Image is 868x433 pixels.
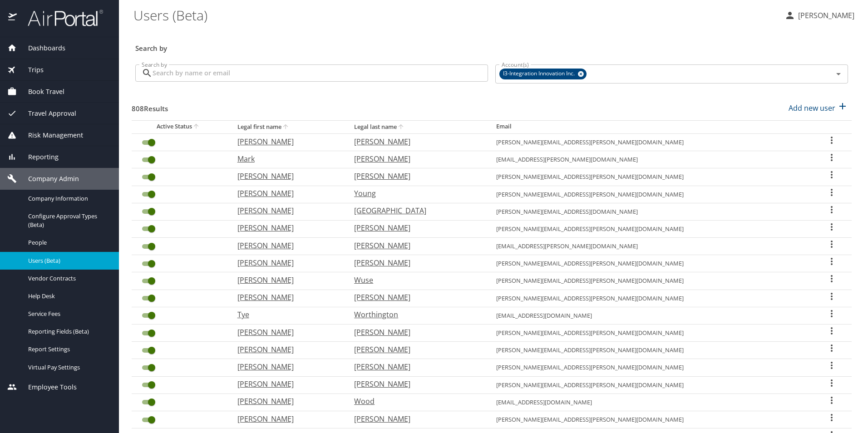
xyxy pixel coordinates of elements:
[489,307,812,324] td: [EMAIL_ADDRESS][DOMAIN_NAME]
[781,7,858,24] button: [PERSON_NAME]
[354,222,478,233] p: [PERSON_NAME]
[132,98,168,114] h3: 808 Results
[17,174,79,184] span: Company Admin
[489,325,812,342] td: [PERSON_NAME][EMAIL_ADDRESS][PERSON_NAME][DOMAIN_NAME]
[489,186,812,203] td: [PERSON_NAME][EMAIL_ADDRESS][PERSON_NAME][DOMAIN_NAME]
[499,69,587,79] div: I3-Integration Innovation Inc.
[789,103,835,113] p: Add new user
[499,69,580,79] span: I3-Integration Innovation Inc.
[489,238,812,255] td: [EMAIL_ADDRESS][PERSON_NAME][DOMAIN_NAME]
[489,255,812,272] td: [PERSON_NAME][EMAIL_ADDRESS][PERSON_NAME][DOMAIN_NAME]
[347,120,488,133] th: Legal last name
[237,188,336,199] p: [PERSON_NAME]
[354,240,478,251] p: [PERSON_NAME]
[237,240,336,251] p: [PERSON_NAME]
[354,136,478,147] p: [PERSON_NAME]
[354,257,478,268] p: [PERSON_NAME]
[135,38,848,54] h3: Search by
[28,292,108,300] span: Help Desk
[17,43,65,53] span: Dashboards
[28,256,108,265] span: Users (Beta)
[28,345,108,354] span: Report Settings
[192,123,201,131] button: sort
[489,120,812,133] th: Email
[489,394,812,411] td: [EMAIL_ADDRESS][DOMAIN_NAME]
[397,123,406,132] button: sort
[237,413,336,424] p: [PERSON_NAME]
[354,188,478,199] p: Young
[28,310,108,318] span: Service Fees
[785,98,852,118] button: Add new user
[237,171,336,182] p: [PERSON_NAME]
[354,171,478,182] p: [PERSON_NAME]
[354,153,478,164] p: [PERSON_NAME]
[237,222,336,233] p: [PERSON_NAME]
[354,396,478,407] p: Wood
[237,309,336,320] p: Tye
[237,327,336,338] p: [PERSON_NAME]
[230,120,347,133] th: Legal first name
[237,136,336,147] p: [PERSON_NAME]
[17,87,64,97] span: Book Travel
[832,68,845,80] button: Open
[28,363,108,372] span: Virtual Pay Settings
[153,64,488,82] input: Search by name or email
[28,274,108,283] span: Vendor Contracts
[8,9,18,27] img: icon-airportal.png
[17,382,77,392] span: Employee Tools
[489,359,812,376] td: [PERSON_NAME][EMAIL_ADDRESS][PERSON_NAME][DOMAIN_NAME]
[489,376,812,394] td: [PERSON_NAME][EMAIL_ADDRESS][PERSON_NAME][DOMAIN_NAME]
[133,1,777,29] h1: Users (Beta)
[354,309,478,320] p: Worthington
[237,205,336,216] p: [PERSON_NAME]
[489,411,812,428] td: [PERSON_NAME][EMAIL_ADDRESS][PERSON_NAME][DOMAIN_NAME]
[237,292,336,303] p: [PERSON_NAME]
[18,9,103,27] img: airportal-logo.png
[237,275,336,285] p: [PERSON_NAME]
[28,238,108,247] span: People
[17,65,44,75] span: Trips
[132,120,230,133] th: Active Status
[795,10,854,21] p: [PERSON_NAME]
[17,130,83,140] span: Risk Management
[489,168,812,186] td: [PERSON_NAME][EMAIL_ADDRESS][PERSON_NAME][DOMAIN_NAME]
[237,344,336,355] p: [PERSON_NAME]
[237,153,336,164] p: Mark
[354,327,478,338] p: [PERSON_NAME]
[354,361,478,372] p: [PERSON_NAME]
[489,220,812,237] td: [PERSON_NAME][EMAIL_ADDRESS][PERSON_NAME][DOMAIN_NAME]
[354,205,478,216] p: [GEOGRAPHIC_DATA]
[28,212,108,229] span: Configure Approval Types (Beta)
[28,194,108,203] span: Company Information
[237,379,336,389] p: [PERSON_NAME]
[237,361,336,372] p: [PERSON_NAME]
[489,342,812,359] td: [PERSON_NAME][EMAIL_ADDRESS][PERSON_NAME][DOMAIN_NAME]
[354,344,478,355] p: [PERSON_NAME]
[489,151,812,168] td: [EMAIL_ADDRESS][PERSON_NAME][DOMAIN_NAME]
[281,123,291,132] button: sort
[237,257,336,268] p: [PERSON_NAME]
[354,275,478,285] p: Wuse
[354,413,478,424] p: [PERSON_NAME]
[489,290,812,307] td: [PERSON_NAME][EMAIL_ADDRESS][PERSON_NAME][DOMAIN_NAME]
[237,396,336,407] p: [PERSON_NAME]
[489,272,812,290] td: [PERSON_NAME][EMAIL_ADDRESS][PERSON_NAME][DOMAIN_NAME]
[28,327,108,336] span: Reporting Fields (Beta)
[489,133,812,151] td: [PERSON_NAME][EMAIL_ADDRESS][PERSON_NAME][DOMAIN_NAME]
[489,203,812,220] td: [PERSON_NAME][EMAIL_ADDRESS][DOMAIN_NAME]
[354,292,478,303] p: [PERSON_NAME]
[17,108,76,118] span: Travel Approval
[17,152,59,162] span: Reporting
[354,379,478,389] p: [PERSON_NAME]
